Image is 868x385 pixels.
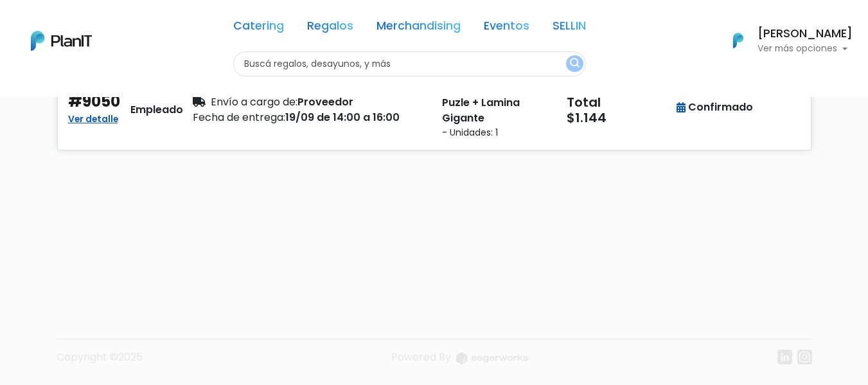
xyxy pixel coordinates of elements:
[797,350,812,364] img: instagram-7ba2a2629254302ec2a9470e65da5de918c9f3c9a63008f8abed3140a32961bf.svg
[68,110,118,125] a: Ver detalle
[456,352,528,364] img: logo_eagerworks-044938b0bf012b96b195e05891a56339191180c2d98ce7df62ca656130a436fa.svg
[193,110,427,125] div: 19/09 de 14:00 a 16:00
[211,94,297,109] span: Envío a cargo de:
[376,21,461,36] a: Merchandising
[716,24,853,57] button: PlanIt Logo [PERSON_NAME] Ver más opciones
[391,350,451,364] span: translation missing: es.layouts.footer.powered_by
[233,51,586,76] input: Buscá regalos, desayunos, y más
[570,58,580,70] img: search_button-432b6d5273f82d61273b3651a40e1bd1b912527efae98b1b7a1b2c0702e16a8d.svg
[777,350,792,364] img: linkedin-cc7d2dbb1a16aff8e18f147ffe980d30ddd5d9e01409788280e63c91fc390ff4.svg
[66,12,185,37] div: ¿Necesitás ayuda?
[68,93,120,111] h4: #9050
[307,21,353,36] a: Regalos
[233,21,284,36] a: Catering
[757,44,853,53] p: Ver más opciones
[130,102,183,118] div: Empleado
[57,68,812,151] button: #9050 Ver detalle Empleado Envío a cargo de:Proveedor Fecha de entrega:19/09 de 14:00 a 16:00 Con...
[31,31,92,51] img: PlanIt Logo
[193,94,427,110] div: Proveedor
[57,350,143,375] p: Copyright ©2025
[567,94,673,110] h5: Total
[442,80,551,126] p: Contando Animales Puzle + Lamina Gigante
[757,28,853,40] h6: [PERSON_NAME]
[193,110,285,125] span: Fecha de entrega:
[724,26,752,55] img: PlanIt Logo
[442,126,551,139] small: - Unidades: 1
[484,21,529,36] a: Eventos
[567,110,676,125] h5: $1.144
[553,21,586,36] a: SELLIN
[677,100,753,115] div: Confirmado
[391,350,528,375] a: Powered By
